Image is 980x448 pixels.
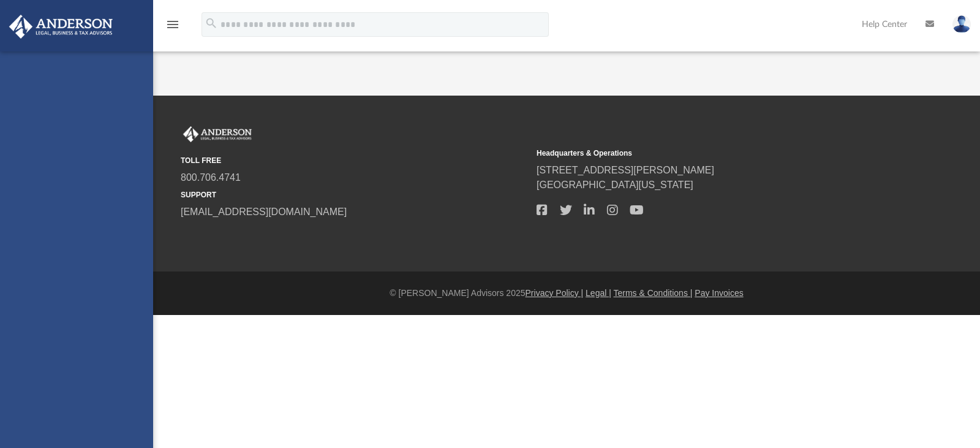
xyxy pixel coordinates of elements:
a: menu [165,23,180,32]
i: menu [165,17,180,32]
a: Terms & Conditions | [614,288,693,298]
a: Pay Invoices [695,288,743,298]
a: [EMAIL_ADDRESS][DOMAIN_NAME] [181,207,347,217]
img: User Pic [952,15,971,33]
a: [STREET_ADDRESS][PERSON_NAME] [537,165,714,175]
small: Headquarters & Operations [537,148,884,159]
small: SUPPORT [181,189,528,200]
a: Privacy Policy | [526,288,584,298]
i: search [205,17,218,30]
img: Anderson Advisors Platinum Portal [181,126,254,142]
small: TOLL FREE [181,155,528,166]
div: © [PERSON_NAME] Advisors 2025 [153,287,980,300]
a: 800.706.4741 [181,172,241,183]
a: Legal | [586,288,611,298]
img: Anderson Advisors Platinum Portal [6,15,116,39]
a: [GEOGRAPHIC_DATA][US_STATE] [537,180,693,190]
